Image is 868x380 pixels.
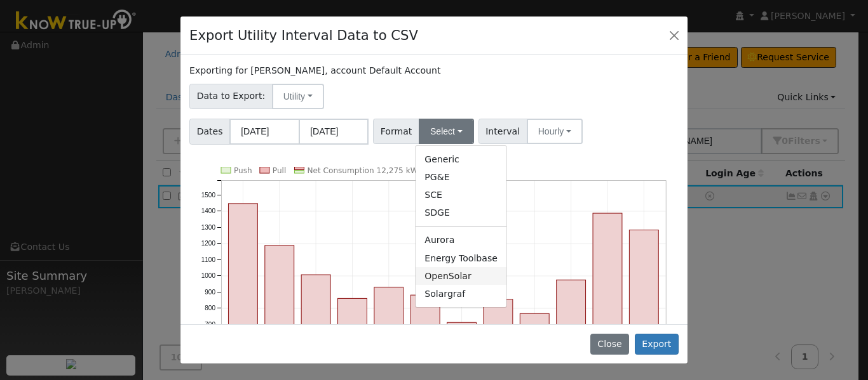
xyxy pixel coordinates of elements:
button: Select [419,119,474,144]
a: Energy Toolbase [416,249,506,267]
a: Solargraf [416,285,506,303]
a: Aurora [416,232,506,249]
span: Data to Export: [189,84,273,109]
text: 1500 [201,191,216,198]
text: 1100 [201,256,216,263]
h4: Export Utility Interval Data to CSV [189,25,418,46]
button: Hourly [527,119,583,144]
text: 1200 [201,240,216,247]
a: Generic [416,150,506,168]
text: 1300 [201,223,216,230]
text: 1400 [201,207,216,214]
text: Net Consumption 12,275 kWh [308,166,423,175]
button: Close [590,334,629,355]
span: Format [373,119,419,144]
span: Interval [478,119,527,144]
text: 900 [205,288,215,295]
text: Pull [273,166,286,175]
a: PG&E [416,168,506,186]
text: 1000 [201,272,216,279]
button: Utility [272,84,324,109]
label: Exporting for [PERSON_NAME], account Default Account [189,64,440,77]
a: OpenSolar [416,267,506,285]
text: 700 [205,320,215,327]
text: 800 [205,305,215,311]
button: Close [665,26,683,44]
span: Dates [189,119,230,145]
a: SCE [416,187,506,204]
a: SDGE [416,204,506,222]
text: Push [234,166,252,175]
button: Export [635,334,679,355]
